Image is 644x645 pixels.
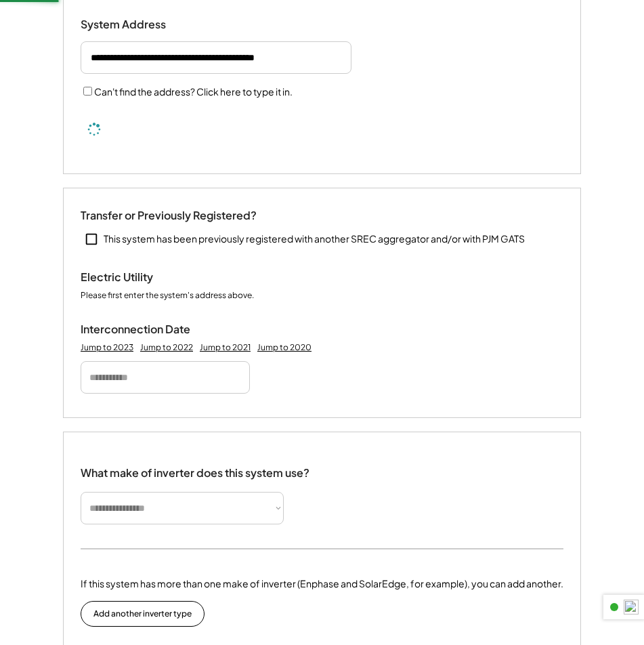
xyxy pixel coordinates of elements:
div: What make of inverter does this system use? [81,453,309,483]
div: Jump to 2020 [257,342,312,353]
label: Can't find the address? Click here to type it in. [94,85,293,98]
div: Electric Utility [81,270,216,285]
div: Interconnection Date [81,322,216,337]
div: System Address [81,18,216,32]
div: Jump to 2023 [81,342,133,353]
div: If this system has more than one make of inverter (Enphase and SolarEdge, for example), you can a... [81,577,563,591]
div: Please first enter the system's address above. [81,290,254,302]
div: Transfer or Previously Registered? [81,209,257,223]
button: Add another inverter type [81,601,205,627]
div: This system has been previously registered with another SREC aggregator and/or with PJM GATS [104,232,525,246]
div: Jump to 2022 [140,342,193,353]
div: Jump to 2021 [200,342,251,353]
